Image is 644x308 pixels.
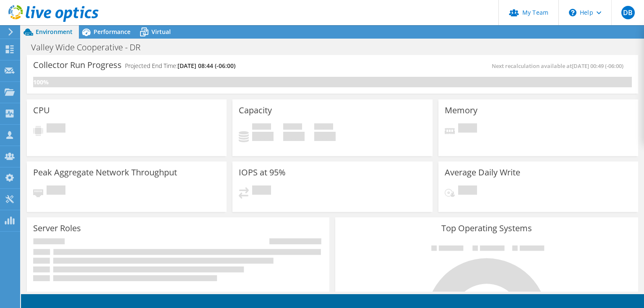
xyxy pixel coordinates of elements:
[33,224,81,233] h3: Server Roles
[572,62,623,70] span: [DATE] 00:49 (-06:00)
[239,106,272,115] h3: Capacity
[283,132,305,141] h4: 0 GiB
[94,28,130,36] span: Performance
[283,123,302,132] span: Free
[252,185,271,197] span: Pending
[177,62,235,70] span: [DATE] 08:44 (-06:00)
[621,6,635,19] span: DB
[27,43,154,52] h1: Valley Wide Cooperative - DR
[314,123,333,132] span: Total
[151,28,171,36] span: Virtual
[342,224,631,233] h3: Top Operating Systems
[314,132,336,141] h4: 0 GiB
[33,106,50,115] h3: CPU
[252,132,274,141] h4: 0 GiB
[458,123,477,135] span: Pending
[47,185,65,197] span: Pending
[458,185,477,197] span: Pending
[36,28,73,36] span: Environment
[445,168,520,177] h3: Average Daily Write
[492,62,628,70] span: Next recalculation available at
[252,123,271,132] span: Used
[445,106,477,115] h3: Memory
[47,123,65,135] span: Pending
[569,9,576,16] svg: \n
[239,168,286,177] h3: IOPS at 95%
[125,61,235,70] h4: Projected End Time:
[33,168,177,177] h3: Peak Aggregate Network Throughput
